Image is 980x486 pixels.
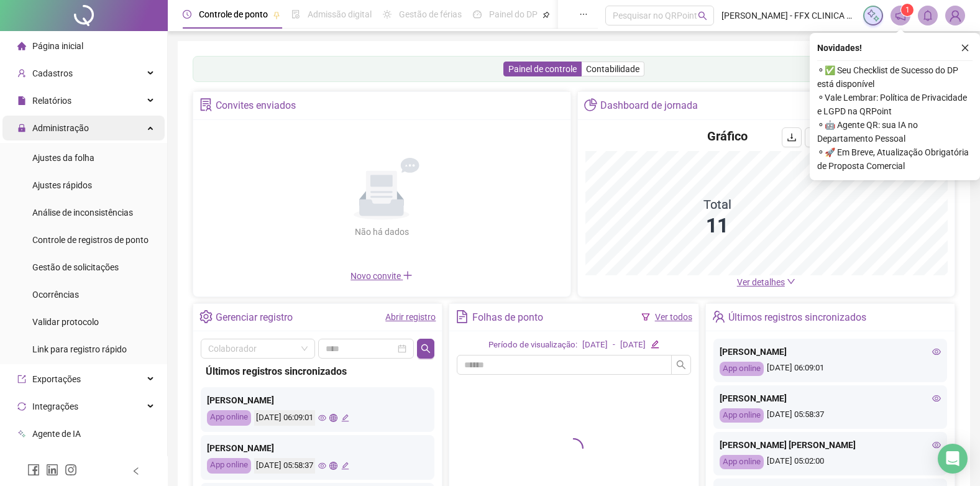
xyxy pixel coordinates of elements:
div: App online [207,458,251,474]
div: Últimos registros sincronizados [728,307,866,328]
div: - [613,339,615,352]
span: user-add [17,69,26,78]
span: pie-chart [584,98,597,111]
div: [PERSON_NAME] [720,392,941,405]
span: Gestão de solicitações [32,262,119,272]
a: Abrir registro [385,312,436,322]
span: team [712,310,725,323]
div: Período de visualização: [488,339,577,352]
div: Folhas de ponto [472,307,543,328]
span: Ajustes rápidos [32,180,92,190]
span: Link para registro rápido [32,344,127,354]
span: file-done [291,10,300,19]
span: Painel de controle [508,64,577,74]
div: Gerenciar registro [216,307,293,328]
div: [PERSON_NAME] [720,345,941,359]
span: Validar protocolo [32,317,99,327]
span: filter [641,313,650,321]
span: Controle de ponto [199,9,268,19]
span: eye [932,347,941,356]
span: edit [341,414,349,422]
span: eye [932,394,941,403]
a: Ver todos [655,312,692,322]
span: Exportações [32,374,81,384]
h4: Gráfico [707,127,748,145]
span: export [17,375,26,383]
span: Admissão digital [308,9,372,19]
span: linkedin [46,464,58,476]
span: ⚬ ✅ Seu Checklist de Sucesso do DP está disponível [817,63,973,91]
div: [DATE] 06:09:01 [720,362,941,376]
sup: 1 [901,4,914,16]
div: [DATE] [582,339,608,352]
span: eye [318,414,326,422]
span: eye [932,441,941,449]
span: eye [318,462,326,470]
span: Novo convite [350,271,413,281]
span: edit [341,462,349,470]
span: [PERSON_NAME] - FFX CLINICA MEDICA E ODONTOLÓGICA LTDA [721,9,856,22]
span: Painel do DP [489,9,538,19]
span: solution [199,98,213,111]
span: ⚬ 🚀 Em Breve, Atualização Obrigatória de Proposta Comercial [817,145,973,173]
span: sun [383,10,392,19]
img: 7697 [946,6,964,25]
span: pushpin [543,11,550,19]
span: Agente de IA [32,429,81,439]
span: Cadastros [32,68,73,78]
div: Convites enviados [216,95,296,116]
span: bell [922,10,933,21]
span: ⚬ 🤖 Agente QR: sua IA no Departamento Pessoal [817,118,973,145]
span: Ocorrências [32,290,79,300]
div: Últimos registros sincronizados [206,364,429,379]
span: Ver detalhes [737,277,785,287]
span: Administração [32,123,89,133]
span: Contabilidade [586,64,639,74]
div: App online [720,455,764,469]
a: Ver detalhes down [737,277,795,287]
div: [PERSON_NAME] [PERSON_NAME] [720,438,941,452]
span: down [787,277,795,286]
span: global [329,414,337,422]
span: file-text [456,310,469,323]
span: edit [651,340,659,348]
div: [DATE] 05:58:37 [720,408,941,423]
span: home [17,42,26,50]
span: left [132,467,140,475]
span: search [698,11,707,21]
span: Novidades ! [817,41,862,55]
div: App online [720,408,764,423]
div: App online [720,362,764,376]
span: close [961,44,969,52]
img: sparkle-icon.fc2bf0ac1784a2077858766a79e2daf3.svg [866,9,880,22]
div: [DATE] [620,339,646,352]
span: plus [403,270,413,280]
span: Gestão de férias [399,9,462,19]
div: [DATE] 05:58:37 [254,458,315,474]
div: Dashboard de jornada [600,95,698,116]
span: dashboard [473,10,482,19]
div: [DATE] 05:02:00 [720,455,941,469]
span: facebook [27,464,40,476]
span: Relatórios [32,96,71,106]
div: App online [207,410,251,426]
span: Análise de inconsistências [32,208,133,218]
span: global [329,462,337,470]
div: [PERSON_NAME] [207,441,428,455]
span: search [676,360,686,370]
span: sync [17,402,26,411]
span: Ajustes da folha [32,153,94,163]
span: setting [199,310,213,323]
span: ellipsis [579,10,588,19]
div: [DATE] 06:09:01 [254,410,315,426]
span: pushpin [273,11,280,19]
span: clock-circle [183,10,191,19]
div: Não há dados [324,225,439,239]
span: loading [560,434,588,462]
span: download [787,132,797,142]
span: 1 [905,6,910,14]
span: Integrações [32,401,78,411]
span: file [17,96,26,105]
span: notification [895,10,906,21]
span: Página inicial [32,41,83,51]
